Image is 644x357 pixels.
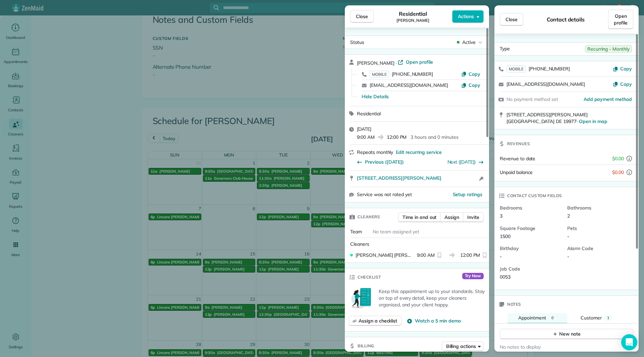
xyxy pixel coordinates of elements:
button: Setup ratings [453,191,483,198]
span: MOBILE [506,65,526,72]
a: Open profile [608,10,633,29]
button: Copy [613,81,632,87]
button: Watch a 5 min demo [407,317,461,324]
span: Copy [620,66,632,72]
span: Recurring - Monthly [585,45,632,53]
button: Time in and out [398,212,441,222]
span: 9:00 AM [357,134,375,140]
a: Open profile [398,59,433,65]
span: Assign [444,214,459,221]
span: Cleaners [350,241,369,247]
span: Copy [469,71,480,77]
span: Assign a checklist [359,317,397,324]
span: No notes to display [500,344,541,350]
button: Hide Details [362,93,389,100]
span: Copy [469,82,480,88]
span: Previous ([DATE]) [365,159,404,165]
a: [EMAIL_ADDRESS][DOMAIN_NAME] [506,81,585,87]
button: Copy [461,82,480,88]
span: Notes [507,301,521,308]
span: Watch a 5 min demo [415,317,461,324]
p: 3 hours and 0 minutes [411,134,458,140]
div: New note [552,331,581,338]
span: Billing [358,343,374,349]
span: · [394,60,398,66]
button: Invite [463,212,484,222]
span: [PERSON_NAME] [357,60,394,66]
span: Residential [399,10,427,18]
span: - [567,233,569,239]
span: [STREET_ADDRESS][PERSON_NAME] [GEOGRAPHIC_DATA] DE 19977 · [506,112,607,125]
span: 0 [551,315,554,320]
button: Close [350,10,374,23]
button: Assign [440,212,464,222]
span: Revenue to date [500,156,535,162]
span: Customer [581,315,602,321]
span: Open profile [406,59,433,65]
button: Next ([DATE]) [447,159,484,165]
span: Close [505,16,518,23]
span: 1500 [500,233,511,239]
span: Appointment [518,315,546,321]
a: Add payment method [584,96,632,103]
span: [PHONE_NUMBER] [529,66,570,72]
span: 12:00 PM [460,252,480,258]
span: No payment method set [506,96,558,102]
span: Copy [620,81,632,87]
span: 1 [607,315,609,320]
span: Active [462,39,476,46]
button: Open access information [477,175,485,183]
a: Open in map [579,118,607,124]
p: Keep this appointment up to your standards. Stay on top of every detail, keep your cleaners organ... [379,288,485,308]
span: 9:00 AM [417,252,435,258]
span: [PERSON_NAME] [PERSON_NAME] [356,252,414,258]
span: [PHONE_NUMBER] [392,71,433,77]
span: Birthday [500,245,562,252]
span: Contact custom fields [507,192,562,199]
span: Unpaid balance [500,169,533,176]
span: $0.00 [612,155,624,162]
span: Alarm Code [567,245,629,252]
span: - [500,253,502,259]
span: 3 [500,213,502,219]
button: Previous ([DATE]) [357,159,404,165]
span: Invite [467,214,479,221]
span: Bedrooms [500,204,562,211]
span: MOBILE [370,71,389,78]
span: Residential [357,111,381,117]
span: - [567,253,569,259]
span: $0.00 [612,169,624,176]
span: Actions [458,13,474,20]
div: Open Intercom Messenger [621,334,637,350]
span: Cleaners [358,214,380,220]
span: Revenues [507,140,530,147]
span: Pets [567,225,629,232]
span: Bathrooms [567,204,629,211]
span: Close [356,13,368,20]
span: Setup ratings [453,191,483,197]
button: Copy [613,65,632,72]
span: [STREET_ADDRESS][PERSON_NAME] [357,175,441,181]
span: Job Code [500,265,562,272]
span: No team assigned yet [373,229,419,235]
span: Service was not rated yet [357,191,412,198]
span: 2 [567,213,570,219]
span: Try Now [462,273,484,280]
span: Repeats monthly [357,149,393,155]
button: Assign a checklist [349,316,401,326]
span: Checklist [358,274,381,281]
button: Close [500,13,523,26]
span: Time in and out [402,214,436,221]
span: [DATE] [357,126,371,132]
span: [PERSON_NAME] [396,18,429,23]
a: MOBILE[PHONE_NUMBER] [506,65,570,72]
a: [STREET_ADDRESS][PERSON_NAME] [357,175,477,181]
span: Billing actions [446,343,476,350]
span: 0053 [500,274,511,280]
a: [EMAIL_ADDRESS][DOMAIN_NAME] [370,82,448,88]
span: Type [500,45,510,53]
span: Contact details [547,15,585,23]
